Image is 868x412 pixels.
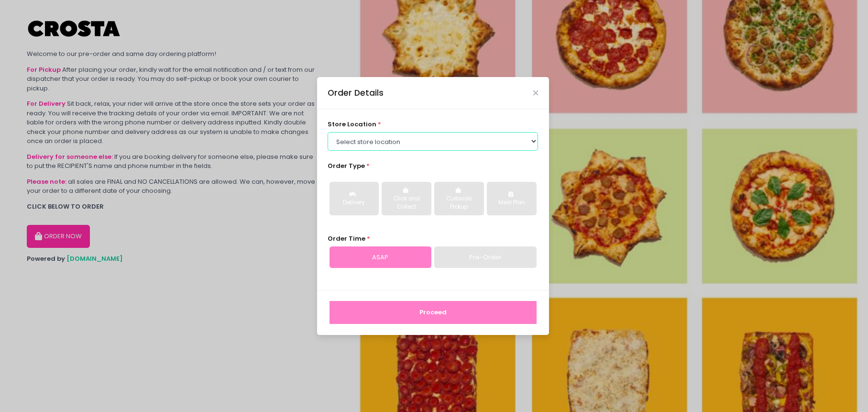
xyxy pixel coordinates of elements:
span: store location [328,120,376,129]
span: Order Type [328,161,365,170]
div: Delivery [336,199,372,207]
button: Curbside Pickup [434,182,483,215]
div: Click and Collect [388,195,424,212]
div: Order Details [328,87,384,99]
span: Order Time [328,234,365,243]
div: Meal Plan [494,199,529,207]
button: Close [533,90,538,95]
button: Proceed [330,301,537,324]
button: Click and Collect [382,182,431,215]
button: Meal Plan [487,182,536,215]
button: Delivery [330,182,379,215]
div: Curbside Pickup [441,195,477,212]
